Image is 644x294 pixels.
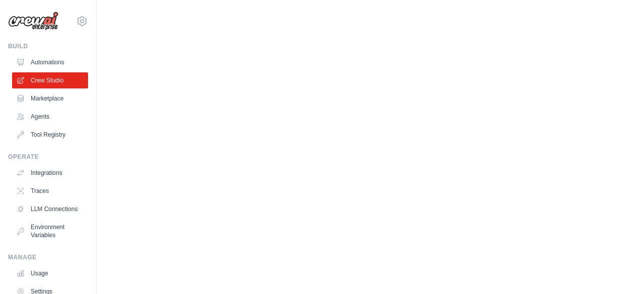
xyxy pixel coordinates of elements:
[12,127,88,143] a: Tool Registry
[12,165,88,181] a: Integrations
[12,54,88,70] a: Automations
[12,219,88,243] a: Environment Variables
[12,72,88,88] a: Crew Studio
[8,42,88,50] div: Build
[12,265,88,281] a: Usage
[8,12,58,31] img: Logo
[8,253,88,261] div: Manage
[12,90,88,107] a: Marketplace
[8,153,88,161] div: Operate
[12,201,88,217] a: LLM Connections
[12,183,88,199] a: Traces
[12,109,88,125] a: Agents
